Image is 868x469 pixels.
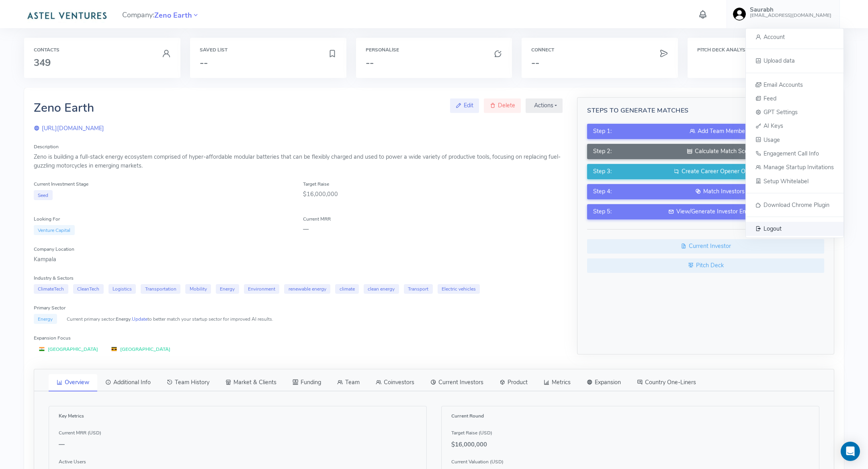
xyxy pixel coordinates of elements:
h6: Connect [531,47,668,53]
label: Target Raise [303,180,329,188]
span: Logout [764,225,782,233]
div: $16,000,000 [303,190,563,199]
span: Step 5: [593,207,612,216]
button: Step 1:Add Team Members [587,124,824,139]
h5: Saurabh [750,6,831,13]
a: Product [491,374,536,391]
a: Engagement Call Info [746,147,843,160]
a: Feed [746,92,843,105]
label: Current MRR [303,215,331,223]
a: Pitch Deck [587,258,824,273]
div: — [303,225,563,234]
span: Account [764,33,785,41]
a: Download Chrome Plugin [746,198,843,212]
span: Seed [34,190,53,200]
h3: -- [531,57,668,68]
div: Add Team Members [621,127,818,136]
a: Manage Startup Invitations [746,160,843,174]
a: Funding [285,374,329,391]
h6: Pitch Deck Analysis [697,47,834,53]
button: Step 3:Create Career Opener One Liner [587,164,824,179]
a: Coinvestors [368,374,422,391]
span: Feed [764,94,776,102]
label: Description [34,143,59,150]
label: Active Users [59,458,86,465]
span: Environment [244,284,280,294]
label: Looking For [34,215,60,223]
h6: Saved List [200,47,337,53]
a: Overview [49,374,97,392]
img: user-image [733,8,746,20]
h2: Zeno Earth [34,101,94,115]
span: clean energy [364,284,399,294]
span: CleanTech [73,284,104,294]
span: [GEOGRAPHIC_DATA] [34,344,101,354]
span: Transportation [141,284,180,294]
span: Company: [122,7,199,21]
a: Metrics [536,374,579,391]
a: Usage [746,133,843,147]
a: Account [746,30,843,44]
span: Download Chrome Plugin [764,201,829,209]
span: AI Keys [764,122,783,130]
span: Engagement Call Info [764,150,819,158]
span: GPT Settings [764,108,798,116]
span: Energy [216,284,239,294]
button: Step 4:Match Investors [587,184,824,199]
span: Step 4: [593,187,612,196]
span: 349 [34,56,51,69]
label: Expansion Focus [34,334,71,342]
a: Current Investors [422,374,491,391]
h3: -- [366,57,503,68]
span: Setup Whitelabel [764,177,809,185]
span: Energy [34,314,57,324]
span: Energy [116,316,131,322]
a: Team History [159,374,217,391]
span: [GEOGRAPHIC_DATA] [106,344,174,354]
a: Additional Info [97,374,159,391]
span: renewable energy [284,284,330,294]
h5: $16,000,000 [451,441,809,448]
span: Electric vehicles [438,284,480,294]
h6: [EMAIL_ADDRESS][DOMAIN_NAME] [750,13,831,18]
div: Open Intercom Messenger [841,442,860,461]
span: Step 3: [593,167,612,176]
button: Step 2:Calculate Match Score [587,144,824,159]
label: Target Raise (USD) [451,429,492,436]
span: Venture Capital [34,225,75,235]
h6: Current Round [451,414,809,419]
span: Create Career Opener One Liner [682,167,766,175]
span: -- [200,56,208,69]
h5: Steps to Generate Matches [587,107,824,115]
label: Current MRR (USD) [59,429,101,436]
button: Actions [526,98,563,113]
h6: Contacts [34,47,171,53]
h6: Personalise [366,47,503,53]
span: climate [335,284,359,294]
a: [URL][DOMAIN_NAME] [34,124,104,132]
span: Logistics [108,284,136,294]
a: GPT Settings [746,105,843,119]
div: Match Investors [621,187,818,196]
span: Email Accounts [764,80,803,88]
a: Setup Whitelabel [746,174,843,188]
h6: Key Metrics [59,414,417,419]
a: Email Accounts [746,78,843,92]
div: Zeno is building a full-stack energy ecosystem comprised of hyper-affordable modular batteries th... [34,153,563,170]
a: AI Keys [746,119,843,133]
a: Delete [484,98,521,113]
a: Expansion [579,374,629,391]
label: Primary Sector [34,304,66,311]
a: Zeno Earth [154,10,192,20]
span: Zeno Earth [154,10,192,21]
div: Kampala [34,255,563,264]
label: Industry & Sectors [34,274,74,282]
small: Current primary sector: . to better match your startup sector for improved AI results. [67,315,273,323]
label: Company Location [34,246,74,253]
span: Usage [764,135,780,143]
span: Upload data [764,57,795,65]
span: Manage Startup Invitations [764,163,834,171]
div: Calculate Match Score [621,147,818,156]
button: Step 5:View/Generate Investor Email Drafts [587,204,824,219]
a: Country One-Liners [629,374,704,391]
